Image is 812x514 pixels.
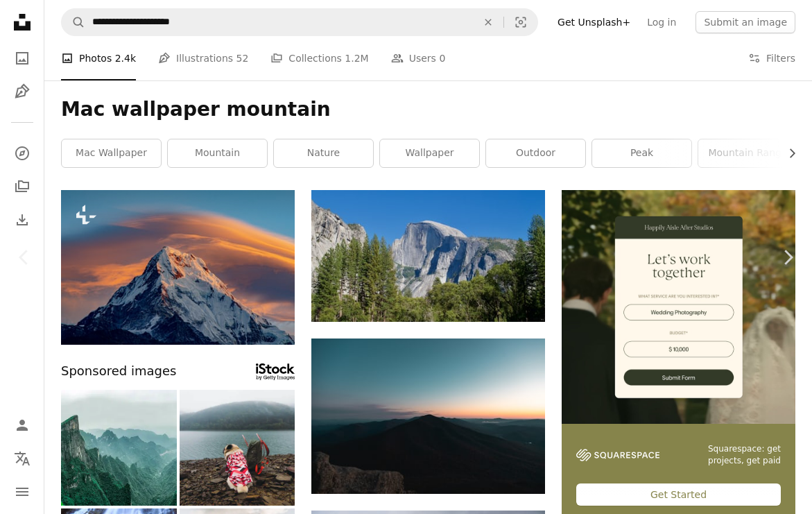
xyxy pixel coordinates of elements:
a: mac wallpaper [62,139,161,167]
a: Next [763,191,812,324]
a: outdoor [486,139,585,167]
span: 0 [439,51,445,66]
span: Sponsored images [61,361,176,382]
a: Photos [8,44,36,72]
img: a group of trees and a mountain [311,190,545,322]
a: wallpaper [380,139,479,167]
a: Illustrations 52 [158,36,248,80]
a: Explore [8,139,36,167]
img: a very tall mountain covered in snow under a cloudy sky [61,190,295,345]
button: Language [8,445,36,472]
span: 52 [236,51,249,66]
button: scroll list to the right [779,139,795,167]
button: Filters [748,36,795,80]
img: file-1747939142011-51e5cc87e3c9 [576,449,659,461]
button: Clear [473,9,503,35]
a: Log in [639,11,684,33]
a: Collections 1.2M [270,36,368,80]
a: Log in / Sign up [8,411,36,439]
span: Squarespace: get projects, get paid [676,443,781,467]
a: a group of trees and a mountain [311,249,545,262]
a: mountain under blue ksy [311,410,545,422]
button: Submit an image [696,11,795,33]
a: peak [592,139,691,167]
form: Find visuals sitewide [61,8,538,36]
a: mountain range [698,139,797,167]
a: nature [274,139,373,167]
div: Get Started [576,483,781,506]
a: Users 0 [391,36,446,80]
button: Menu [8,478,36,506]
img: The green forest with mist and cloud of the Tianmen Mountain Known as The Heaven's Gate at Zhangj... [61,390,177,506]
img: file-1747939393036-2c53a76c450aimage [562,190,795,424]
img: mountain under blue ksy [311,339,545,495]
h1: Mac wallpaper mountain [61,97,795,122]
span: 1.2M [345,51,368,66]
a: mountain [168,139,267,167]
a: Illustrations [8,78,36,105]
a: Get Unsplash+ [549,11,639,33]
button: Search Unsplash [62,9,85,35]
a: a very tall mountain covered in snow under a cloudy sky [61,261,295,273]
button: Visual search [504,9,537,35]
img: Cute dog in pink raincoat relaxing in the mountain sitting by the misty lake [180,390,295,506]
a: Collections [8,173,36,200]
